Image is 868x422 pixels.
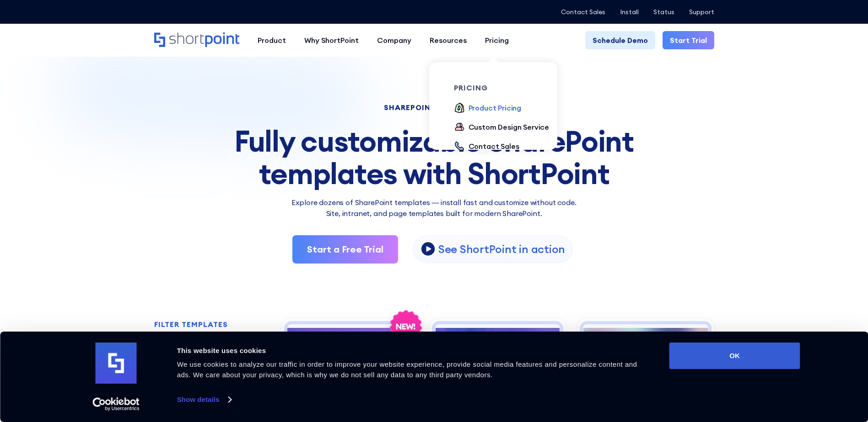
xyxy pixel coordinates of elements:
div: Custom Design Service [469,121,550,132]
a: Pricing [476,31,518,49]
a: Resources [421,31,476,49]
a: Usercentrics Cookiebot - opens in a new window [76,397,156,411]
a: Product [248,31,295,49]
a: Schedule Demo [585,31,655,49]
div: Product Pricing [469,102,522,113]
a: Product Pricing [454,102,522,114]
h1: SHAREPOINT TEMPLATES [154,104,714,111]
a: Show details [177,393,231,406]
a: Home [154,32,239,48]
div: Fully customizable SharePoint templates with ShortPoint [154,125,714,190]
a: Custom Design Service [454,121,550,133]
a: Start Trial [663,31,714,49]
img: Enterprise 1 – SharePoint Homepage Design: Modern intranet homepage for news, documents, and events. [287,324,412,418]
div: Resources [430,35,467,46]
img: HR 1 – Human Resources Template: Centralize tools, policies, training, engagement, and news. [435,324,560,418]
div: This website uses cookies [177,345,649,356]
a: Install [620,8,639,16]
img: HR 2 - HR Intranet Portal: Central HR hub for search, announcements, events, learning. [583,324,708,418]
div: Pricing [485,35,509,46]
a: open lightbox [413,236,573,263]
div: Product [258,35,286,46]
a: Support [689,8,714,16]
h2: FILTER TEMPLATES [154,321,228,329]
p: Explore dozens of SharePoint templates — install fast and customize without code. Site, intranet,... [154,197,714,219]
div: pricing [454,84,556,91]
p: See ShortPoint in action [438,242,565,256]
a: Status [653,8,674,16]
button: OK [669,343,800,369]
a: Contact Sales [454,141,519,153]
div: Contact Sales [469,141,519,152]
div: Why ShortPoint [304,35,359,46]
img: logo [96,343,137,384]
a: Why ShortPoint [295,31,368,49]
div: Company [377,35,411,46]
a: Company [368,31,421,49]
a: Start a Free Trial [292,235,398,264]
a: Contact Sales [561,8,605,16]
span: We use cookies to analyze our traffic in order to improve your website experience, provide social... [177,360,637,379]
